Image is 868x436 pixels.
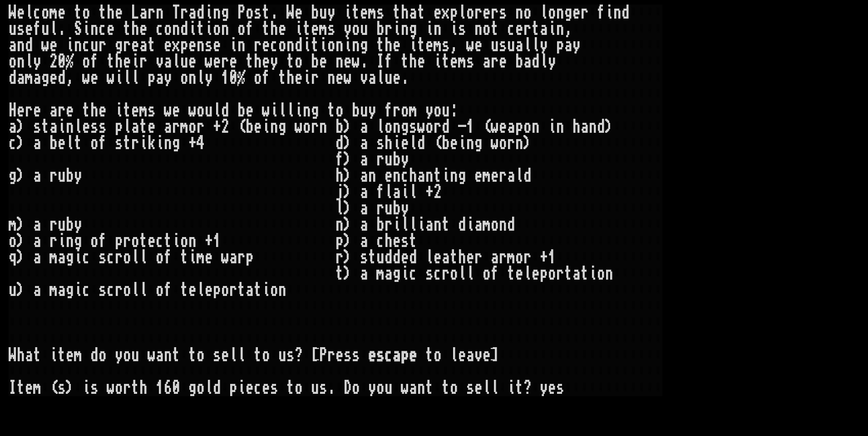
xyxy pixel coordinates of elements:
[90,53,99,70] div: f
[523,21,532,37] div: r
[148,5,156,21] div: r
[597,5,605,21] div: f
[139,37,148,53] div: a
[25,5,33,21] div: l
[278,70,286,86] div: t
[532,53,540,70] div: d
[17,53,25,70] div: n
[164,102,172,119] div: w
[270,102,278,119] div: i
[213,5,221,21] div: n
[9,70,17,86] div: d
[197,5,205,21] div: d
[564,37,572,53] div: a
[507,37,515,53] div: u
[139,102,148,119] div: m
[352,21,360,37] div: o
[49,53,58,70] div: 2
[499,53,507,70] div: e
[335,53,344,70] div: n
[262,102,270,119] div: w
[66,37,74,53] div: i
[532,37,540,53] div: l
[278,102,286,119] div: l
[25,102,33,119] div: r
[131,5,139,21] div: L
[58,70,66,86] div: d
[491,21,499,37] div: t
[17,21,25,37] div: s
[409,21,417,37] div: g
[278,37,286,53] div: o
[229,70,237,86] div: 0
[107,53,115,70] div: t
[9,102,17,119] div: H
[123,37,131,53] div: r
[352,53,360,70] div: w
[425,37,434,53] div: e
[115,5,123,21] div: e
[205,37,213,53] div: s
[376,70,385,86] div: l
[197,37,205,53] div: n
[25,21,33,37] div: e
[401,5,409,21] div: h
[221,70,229,86] div: 1
[434,53,442,70] div: i
[49,21,58,37] div: l
[66,70,74,86] div: ,
[450,21,458,37] div: i
[483,53,491,70] div: a
[540,37,548,53] div: y
[188,21,197,37] div: i
[466,53,474,70] div: s
[344,37,352,53] div: i
[327,21,335,37] div: s
[188,102,197,119] div: w
[9,53,17,70] div: o
[205,102,213,119] div: u
[442,37,450,53] div: s
[270,21,278,37] div: h
[205,21,213,37] div: i
[17,5,25,21] div: e
[180,21,188,37] div: d
[548,21,556,37] div: i
[221,21,229,37] div: n
[254,37,262,53] div: r
[139,21,148,37] div: e
[360,5,368,21] div: e
[229,53,237,70] div: e
[311,53,319,70] div: b
[621,5,630,21] div: d
[246,5,254,21] div: o
[58,5,66,21] div: e
[254,70,262,86] div: o
[360,53,368,70] div: .
[540,21,548,37] div: a
[180,70,188,86] div: o
[82,70,90,86] div: w
[556,37,564,53] div: p
[548,5,556,21] div: o
[205,53,213,70] div: w
[311,70,319,86] div: r
[368,70,376,86] div: a
[450,37,458,53] div: ,
[327,70,335,86] div: n
[450,53,458,70] div: e
[295,53,303,70] div: o
[352,37,360,53] div: n
[164,70,172,86] div: y
[49,5,58,21] div: m
[474,37,483,53] div: e
[319,53,327,70] div: e
[33,5,41,21] div: c
[123,102,131,119] div: t
[507,21,515,37] div: c
[17,70,25,86] div: a
[434,37,442,53] div: m
[262,37,270,53] div: e
[123,21,131,37] div: t
[41,21,49,37] div: u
